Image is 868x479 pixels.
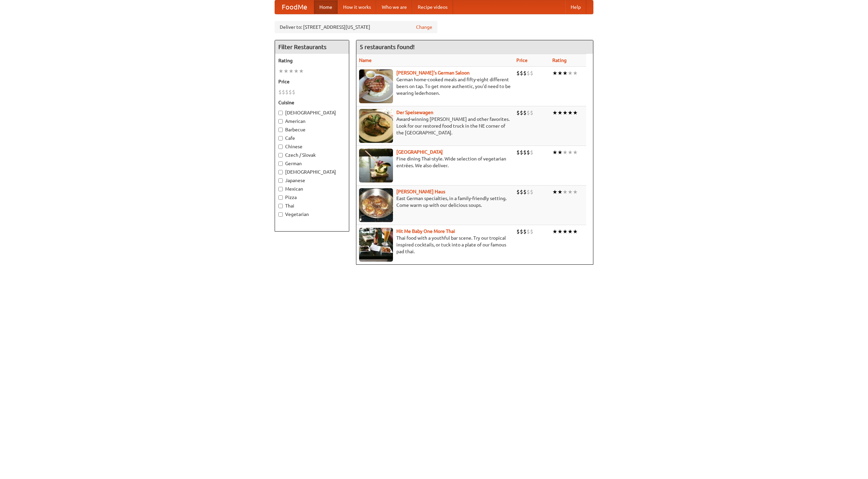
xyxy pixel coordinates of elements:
li: ★ [573,149,578,156]
input: [DEMOGRAPHIC_DATA] [278,170,283,174]
li: ★ [563,228,568,235]
a: Change [416,24,432,30]
li: $ [523,109,527,116]
li: $ [289,88,292,96]
li: ★ [563,109,568,116]
img: speisewagen.jpg [359,109,393,143]
p: Fine dining Thai-style. Wide selection of vegetarian entrées. We also deliver. [359,155,511,169]
li: ★ [563,188,568,196]
li: $ [523,188,527,196]
a: Home [314,0,338,14]
li: ★ [568,109,573,116]
img: satay.jpg [359,149,393,182]
li: $ [520,188,523,196]
a: Help [565,0,586,14]
input: Mexican [278,187,283,191]
li: $ [292,88,295,96]
a: Recipe videos [412,0,453,14]
label: Chinese [278,143,346,150]
li: $ [516,69,520,77]
label: Pizza [278,194,346,201]
label: Cafe [278,135,346,141]
h4: Filter Restaurants [275,40,349,54]
li: $ [527,69,530,77]
input: Chinese [278,145,283,149]
li: ★ [557,149,563,156]
a: [PERSON_NAME]'s German Saloon [396,70,470,75]
label: Barbecue [278,126,346,133]
li: ★ [568,149,573,156]
label: [DEMOGRAPHIC_DATA] [278,109,346,116]
input: Japanese [278,178,283,183]
li: $ [527,228,530,235]
h5: Cuisine [278,99,346,106]
li: ★ [568,188,573,196]
img: babythai.jpg [359,228,393,262]
a: FoodMe [275,0,314,14]
a: [GEOGRAPHIC_DATA] [396,149,443,155]
input: German [278,161,283,166]
li: $ [278,88,282,96]
label: German [278,160,346,167]
li: $ [530,149,533,156]
li: ★ [552,149,557,156]
li: ★ [573,109,578,116]
input: Pizza [278,195,283,200]
li: $ [520,228,523,235]
li: $ [523,149,527,156]
a: Hit Me Baby One More Thai [396,228,455,234]
input: American [278,119,283,124]
li: $ [282,88,285,96]
input: Czech / Slovak [278,153,283,157]
input: Vegetarian [278,212,283,217]
img: kohlhaus.jpg [359,188,393,222]
label: Vegetarian [278,211,346,218]
li: $ [285,88,289,96]
a: Der Speisewagen [396,110,433,115]
li: ★ [573,188,578,196]
label: Japanese [278,177,346,184]
label: Mexican [278,186,346,192]
p: East German specialties, in a family-friendly setting. Come warm up with our delicious soups. [359,195,511,209]
img: esthers.jpg [359,69,393,103]
p: Award-winning [PERSON_NAME] and other favorites. Look for our restored food truck in the NE corne... [359,116,511,136]
li: ★ [283,67,289,75]
h5: Price [278,78,346,85]
a: Price [516,58,528,63]
label: American [278,118,346,125]
li: $ [523,69,527,77]
label: Thai [278,202,346,209]
div: Deliver to: [STREET_ADDRESS][US_STATE] [275,21,437,33]
li: ★ [557,109,563,116]
li: ★ [289,67,294,75]
li: $ [520,149,523,156]
a: [PERSON_NAME] Haus [396,189,445,194]
li: ★ [563,69,568,77]
input: [DEMOGRAPHIC_DATA] [278,111,283,115]
li: $ [516,149,520,156]
li: ★ [568,228,573,235]
li: ★ [557,188,563,196]
label: Czech / Slovak [278,152,346,158]
p: German home-cooked meals and fifty-eight different beers on tap. To get more authentic, you'd nee... [359,76,511,96]
li: ★ [552,228,557,235]
li: ★ [552,109,557,116]
label: [DEMOGRAPHIC_DATA] [278,169,346,175]
li: $ [530,69,533,77]
h5: Rating [278,57,346,64]
a: Name [359,58,372,63]
li: $ [520,69,523,77]
li: ★ [573,228,578,235]
a: Who we are [376,0,412,14]
li: $ [516,228,520,235]
input: Barbecue [278,128,283,132]
a: Rating [552,58,567,63]
li: $ [527,109,530,116]
li: ★ [552,188,557,196]
li: $ [516,188,520,196]
li: $ [527,149,530,156]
